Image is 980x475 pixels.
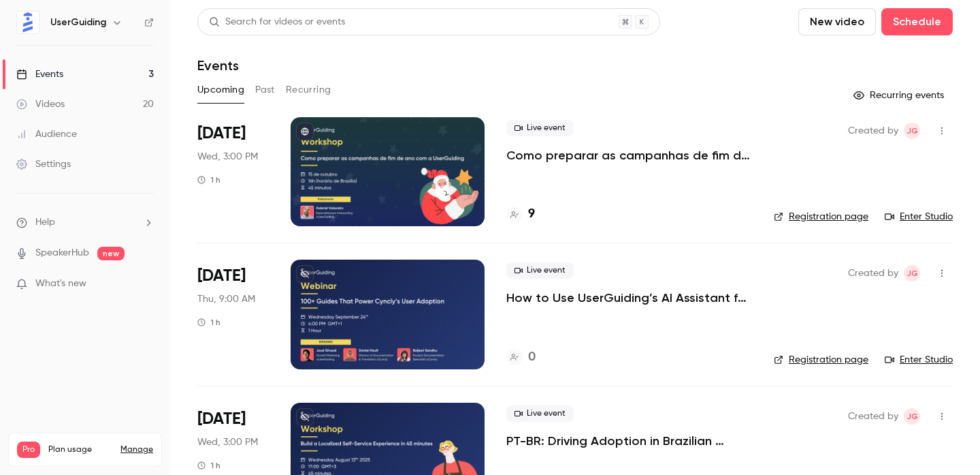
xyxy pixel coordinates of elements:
[197,150,258,164] span: Wed, 3:00 PM
[197,317,220,328] div: 1 h
[16,157,71,171] div: Settings
[197,435,258,449] span: Wed, 3:00 PM
[16,215,154,230] li: help-dropdown-opener
[506,120,574,136] span: Live event
[904,408,920,425] span: Joud Ghazal
[528,205,535,224] h4: 9
[197,123,246,144] span: [DATE]
[35,277,86,291] span: What's new
[197,79,244,101] button: Upcoming
[35,246,89,260] a: SpeakerHub
[209,15,345,29] div: Search for videos or events
[17,12,39,33] img: UserGuiding
[848,265,898,281] span: Created by
[16,127,77,141] div: Audience
[197,260,269,369] div: Oct 23 Thu, 4:00 PM (Europe/Istanbul)
[774,353,868,367] a: Registration page
[197,408,246,430] span: [DATE]
[528,348,536,367] h4: 0
[50,16,106,29] h6: UserGuiding
[197,292,255,306] span: Thu, 9:00 AM
[904,265,920,281] span: Joud Ghazal
[906,408,918,425] span: JG
[48,444,112,455] span: Plan usage
[16,67,63,81] div: Events
[97,247,125,260] span: new
[506,262,574,279] span: Live event
[848,408,898,425] span: Created by
[286,79,331,101] button: Recurring
[17,442,40,458] span: Pro
[847,85,953,106] button: Recurring events
[255,79,275,101] button: Past
[798,8,876,35] button: New video
[197,57,239,74] h1: Events
[881,8,953,35] button: Schedule
[506,290,752,306] a: How to Use UserGuiding’s AI Assistant for Seamless Support and Adoption
[16,97,65,111] div: Videos
[906,123,918,139] span: JG
[120,444,153,455] a: Manage
[774,210,868,224] a: Registration page
[197,265,246,287] span: [DATE]
[35,215,55,230] span: Help
[904,123,920,139] span: Joud Ghazal
[885,353,953,367] a: Enter Studio
[506,147,752,164] a: Como preparar as campanhas de fim de ano com a UserGuiding
[506,348,536,367] a: 0
[506,205,535,224] a: 9
[197,117,269,226] div: Oct 15 Wed, 4:00 PM (America/Sao Paulo)
[906,265,918,281] span: JG
[137,278,154,290] iframe: Noticeable Trigger
[197,174,220,185] div: 1 h
[848,123,898,139] span: Created by
[506,433,752,449] a: PT-BR: Driving Adoption in Brazilian Fintech Companies with UserGuiding
[197,460,220,471] div: 1 h
[506,405,574,422] span: Live event
[885,210,953,224] a: Enter Studio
